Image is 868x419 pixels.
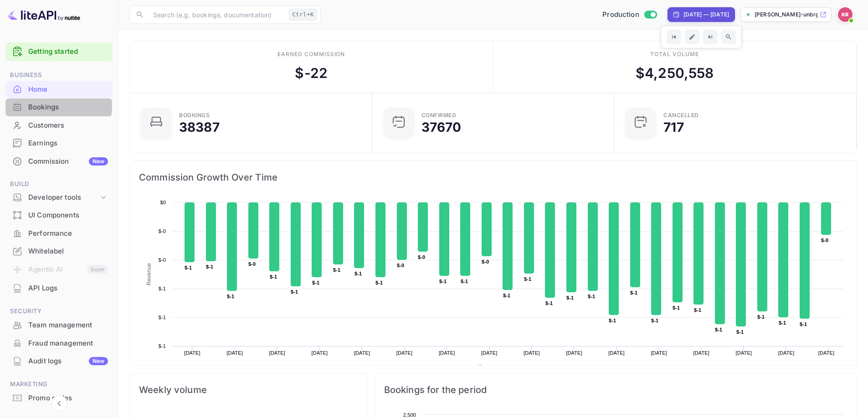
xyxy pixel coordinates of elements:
[295,63,328,83] div: $ -22
[755,10,818,19] p: [PERSON_NAME]-unbrg.[PERSON_NAME]...
[721,30,736,44] button: Zoom out time range
[663,113,699,118] div: CANCELLED
[5,98,113,116] div: Bookings
[599,10,660,20] div: Switch to Sandbox mode
[312,350,328,356] text: [DATE]
[206,264,213,269] text: $-1
[503,293,510,298] text: $-1
[418,254,425,260] text: $-0
[396,350,413,356] text: [DATE]
[439,350,455,356] text: [DATE]
[5,243,113,259] a: Whitelabel
[545,300,553,306] text: $-1
[146,263,152,285] text: Revenue
[630,290,637,295] text: $-1
[5,389,113,407] div: Promo codes
[703,30,718,44] button: Go to next time period
[481,350,498,356] text: [DATE]
[5,379,113,389] span: Marketing
[588,294,595,299] text: $-1
[5,225,113,243] div: Performance
[160,200,166,205] text: $0
[28,356,108,367] div: Audit logs
[51,395,67,412] button: Collapse navigation
[683,10,729,19] div: [DATE] — [DATE]
[312,280,319,285] text: $-1
[139,170,847,185] span: Commission Growth Over Time
[89,157,108,166] div: New
[5,81,113,98] a: Home
[354,350,370,356] text: [DATE]
[5,389,113,406] a: Promo codes
[5,207,113,223] a: UI Components
[270,274,277,279] text: $-1
[5,153,113,171] div: CommissionNew
[694,307,701,313] text: $-1
[28,84,108,95] div: Home
[28,156,108,167] div: Commission
[5,225,113,242] a: Performance
[397,263,404,268] text: $-0
[159,315,166,320] text: $-1
[28,47,108,57] a: Getting started
[566,350,582,356] text: [DATE]
[524,276,531,282] text: $-1
[524,350,540,356] text: [DATE]
[779,320,786,326] text: $-1
[421,121,462,134] div: 37670
[5,279,113,297] div: API Logs
[226,350,243,356] text: [DATE]
[5,316,113,334] div: Team management
[736,329,744,335] text: $-1
[148,5,285,24] input: Search (e.g. bookings, documentation)
[333,267,340,273] text: $-1
[5,153,113,170] a: CommissionNew
[663,121,683,134] div: 717
[736,350,752,356] text: [DATE]
[5,335,113,352] a: Fraud management
[818,350,835,356] text: [DATE]
[5,179,113,189] span: Build
[685,30,699,44] button: Edit date range
[715,327,722,332] text: $-1
[651,350,667,356] text: [DATE]
[179,121,220,134] div: 38387
[269,350,285,356] text: [DATE]
[651,318,658,323] text: $-1
[5,117,113,134] a: Customers
[139,383,358,397] span: Weekly volume
[289,9,317,21] div: Ctrl+K
[184,350,200,356] text: [DATE]
[421,113,457,118] div: Confirmed
[159,343,166,349] text: $-1
[28,320,108,331] div: Team management
[5,70,113,80] span: Business
[566,295,574,300] text: $-1
[5,335,113,352] div: Fraud management
[757,314,765,320] text: $-1
[28,120,108,131] div: Customers
[227,294,234,299] text: $-1
[5,134,113,151] a: Earnings
[354,271,362,276] text: $-1
[609,318,616,323] text: $-1
[159,228,166,234] text: $-0
[650,50,699,58] div: Total volume
[5,316,113,333] a: Team management
[486,365,509,371] text: Revenue
[384,383,847,397] span: Bookings for the period
[28,393,108,403] div: Promo codes
[277,50,345,58] div: Earned commission
[28,283,108,294] div: API Logs
[5,42,113,61] div: Getting started
[89,357,108,365] div: New
[28,228,108,239] div: Performance
[5,190,113,206] div: Developer tools
[5,134,113,152] div: Earnings
[403,412,416,418] text: 2,500
[28,102,108,113] div: Bookings
[28,210,108,221] div: UI Components
[28,246,108,257] div: Whitelabel
[461,279,468,284] text: $-1
[291,289,298,295] text: $-1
